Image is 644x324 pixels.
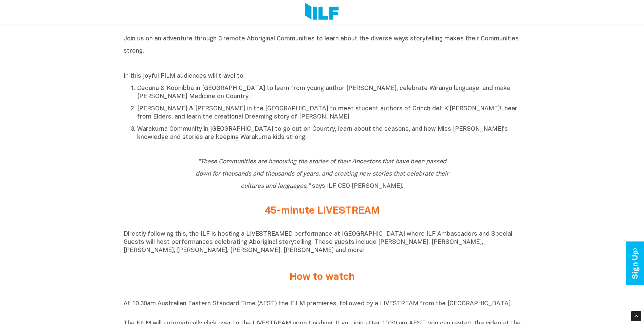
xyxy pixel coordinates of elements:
[137,105,521,121] p: [PERSON_NAME] & [PERSON_NAME] in the [GEOGRAPHIC_DATA] to meet student authors of Grinch det K’[P...
[196,159,449,189] i: “These Communities are honouring the stories of their Ancestors that have been passed down for th...
[305,3,339,21] img: Logo
[124,230,521,255] p: Directly following this, the ILF is hosting a LIVESTREAMED performance at [GEOGRAPHIC_DATA] where...
[137,125,521,142] p: Warakurna Community in [GEOGRAPHIC_DATA] to go out on Country, learn about the seasons, and how M...
[631,311,641,321] div: Scroll Back to Top
[124,300,521,316] p: At 10.30am Australian Eastern Standard Time (AEST) the FILM premieres, followed by a LIVESTREAM f...
[124,72,521,80] p: In this joyful FILM audiences will travel to:
[124,36,519,54] span: Join us on an adventure through 3 remote Aboriginal Communities to learn about the diverse ways s...
[195,205,449,217] h2: 45-minute LIVESTREAM
[196,159,449,189] span: says ILF CEO [PERSON_NAME].
[195,272,449,283] h2: How to watch
[137,85,521,101] p: Ceduna & Koonibba in [GEOGRAPHIC_DATA] to learn from young author [PERSON_NAME], celebrate Wirang...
